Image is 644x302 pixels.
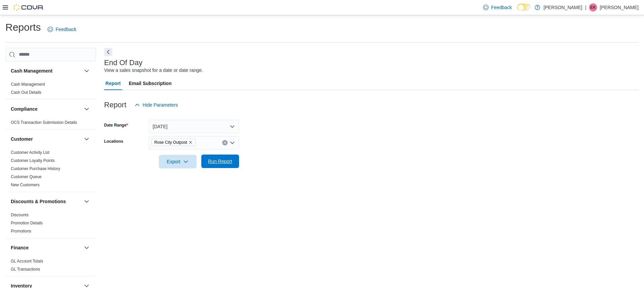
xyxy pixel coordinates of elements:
[11,106,81,112] button: Compliance
[11,136,33,142] h3: Customer
[11,158,55,163] a: Customer Loyalty Points
[104,139,123,144] label: Locations
[5,80,96,99] div: Cash Management
[11,174,41,179] a: Customer Queue
[11,174,41,180] span: Customer Queue
[11,228,31,234] span: Promotions
[83,105,91,113] button: Compliance
[132,98,181,112] button: Hide Parameters
[11,120,77,125] span: OCS Transaction Submission Details
[480,1,515,14] a: Feedback
[11,136,81,142] button: Customer
[201,155,239,168] button: Run Report
[11,244,29,251] h3: Finance
[11,150,50,155] span: Customer Activity List
[11,267,40,272] span: GL Transactions
[5,21,41,34] h1: Reports
[163,155,193,168] span: Export
[143,102,178,108] span: Hide Parameters
[589,3,597,11] div: Emily Korody
[11,229,31,234] a: Promotions
[11,198,66,205] h3: Discounts & Promotions
[106,77,121,90] span: Report
[222,140,228,145] button: Clear input
[585,3,586,11] p: |
[5,118,96,129] div: Compliance
[208,158,232,165] span: Run Report
[11,198,81,205] button: Discounts & Promotions
[104,48,112,56] button: Next
[517,4,531,11] input: Dark Mode
[11,67,81,74] button: Cash Management
[11,158,55,163] span: Customer Loyalty Points
[149,120,239,133] button: [DATE]
[11,212,29,218] span: Discounts
[590,3,596,11] span: EK
[83,135,91,143] button: Customer
[11,183,39,187] a: New Customers
[104,101,126,109] h3: Report
[104,122,128,128] label: Date Range
[83,282,91,290] button: Inventory
[491,4,512,11] span: Feedback
[83,67,91,75] button: Cash Management
[11,90,41,95] a: Cash Out Details
[45,23,79,36] a: Feedback
[11,220,43,226] span: Promotion Details
[11,106,37,112] h3: Compliance
[11,259,43,264] a: GL Account Totals
[104,59,143,67] h3: End Of Day
[11,282,32,289] h3: Inventory
[11,267,40,272] a: GL Transactions
[5,257,96,276] div: Finance
[11,282,81,289] button: Inventory
[188,140,193,144] button: Remove Rose City Outpost from selection in this group
[11,90,41,95] span: Cash Out Details
[104,67,203,74] div: View a sales snapshot for a date or date range.
[230,140,235,145] button: Open list of options
[154,139,187,146] span: Rose City Outpost
[11,166,60,171] span: Customer Purchase History
[600,3,639,11] p: [PERSON_NAME]
[11,244,81,251] button: Finance
[11,166,60,171] a: Customer Purchase History
[11,67,53,74] h3: Cash Management
[5,211,96,238] div: Discounts & Promotions
[5,148,96,192] div: Customer
[11,120,77,125] a: OCS Transaction Submission Details
[129,77,172,90] span: Email Subscription
[11,213,29,217] a: Discounts
[159,155,197,168] button: Export
[11,150,50,155] a: Customer Activity List
[11,221,43,225] a: Promotion Details
[13,4,44,11] img: Cova
[83,244,91,252] button: Finance
[11,258,43,264] span: GL Account Totals
[83,197,91,205] button: Discounts & Promotions
[11,82,45,87] span: Cash Management
[11,82,45,87] a: Cash Management
[151,139,196,146] span: Rose City Outpost
[544,3,582,11] p: [PERSON_NAME]
[56,26,76,33] span: Feedback
[11,182,39,188] span: New Customers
